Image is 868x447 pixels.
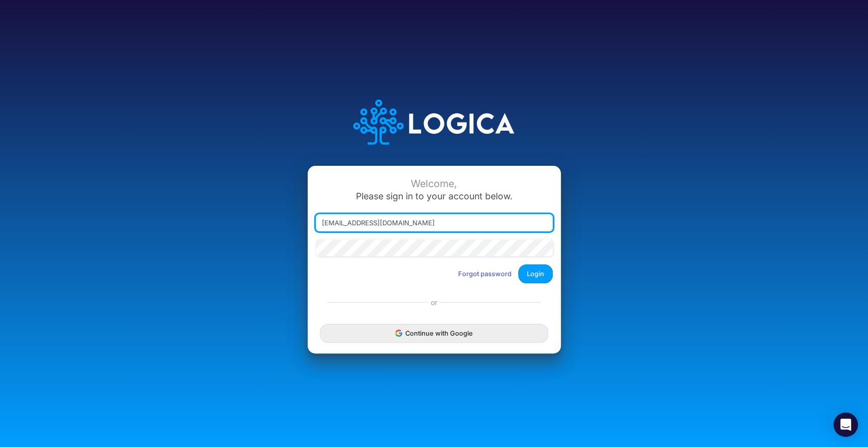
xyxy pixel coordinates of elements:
div: Open Intercom Messenger [833,412,858,437]
input: Email [316,214,553,231]
div: Welcome, [316,178,553,190]
button: Continue with Google [320,324,548,343]
span: Please sign in to your account below. [356,191,513,201]
button: Login [518,264,553,283]
button: Forgot password [452,265,518,282]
